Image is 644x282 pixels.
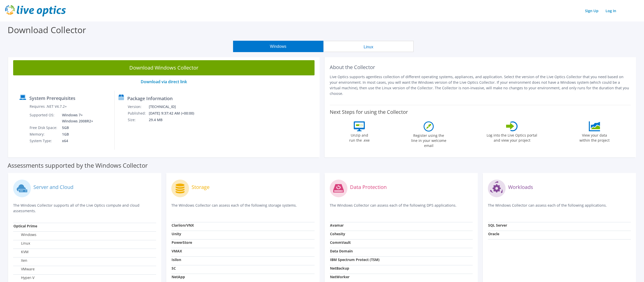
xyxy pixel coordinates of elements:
[8,24,86,36] label: Download Collector
[13,232,36,237] label: Windows
[33,185,73,190] label: Server and Cloud
[172,274,185,279] strong: NetApp
[488,223,507,228] strong: SQL Server
[410,132,448,148] label: Register using the line in your welcome email
[330,257,380,262] strong: IBM Spectrum Protect (TSM)
[488,231,499,236] strong: Oracle
[330,64,631,70] h2: About the Collector
[330,74,631,96] p: Live Optics supports agentless collection of different operating systems, appliances, and applica...
[330,240,351,245] strong: CommVault
[30,104,67,109] label: Requires .NET V4.7.2+
[172,231,181,236] strong: Unity
[330,231,345,236] strong: Cohesity
[323,41,414,52] button: Linux
[58,138,94,144] td: x64
[508,185,533,190] label: Workloads
[13,267,35,272] label: VMware
[330,266,349,271] strong: NetBackup
[486,131,537,143] label: Log into the Live Optics portal and view your project
[350,185,387,190] label: Data Protection
[58,112,94,124] td: Windows 7+ Windows 2008R2+
[330,223,344,228] strong: Avamar
[149,103,201,110] td: [TECHNICAL_ID]
[171,203,314,213] p: The Windows Collector can assess each of the following storage systems.
[13,275,34,280] label: Hyper-V
[13,241,30,246] label: Linux
[149,110,201,117] td: [DATE] 9:37:42 AM (+00:00)
[128,117,149,123] td: Size:
[29,131,58,138] td: Memory:
[128,103,149,110] td: Version:
[13,60,315,75] a: Download Windows Collector
[192,185,210,190] label: Storage
[8,163,148,168] label: Assessments supported by the Windows Collector
[172,266,176,271] strong: SC
[58,124,94,131] td: 5GB
[141,79,187,84] a: Download via direct link
[29,138,58,144] td: System Type:
[13,203,156,214] p: The Windows Collector supports all of the Live Optics compute and cloud assessments.
[576,131,613,143] label: View your data within the project
[127,96,173,101] label: Package Information
[233,41,323,52] button: Windows
[172,240,192,245] strong: PowerStore
[488,203,631,213] p: The Windows Collector can assess each of the following applications.
[583,7,601,14] a: Sign Up
[13,249,29,254] label: KVM
[128,110,149,117] td: Published:
[149,117,201,123] td: 29.4 MB
[348,131,371,143] label: Unzip and run the .exe
[172,257,181,262] strong: Isilon
[29,124,58,131] td: Free Disk Space:
[13,224,37,228] strong: Optical Prime
[172,223,194,228] strong: Clariion/VNX
[5,5,66,16] img: live_optics_svg.svg
[330,203,473,213] p: The Windows Collector can assess each of the following DPS applications.
[330,274,349,279] strong: NetWorker
[330,249,353,253] strong: Data Domain
[13,258,27,263] label: Xen
[603,7,619,14] a: Log In
[58,131,94,138] td: 1GB
[330,109,408,115] label: Next Steps for using the Collector
[29,96,75,101] label: System Prerequisites
[172,249,182,253] strong: VMAX
[29,112,58,124] td: Supported OS:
